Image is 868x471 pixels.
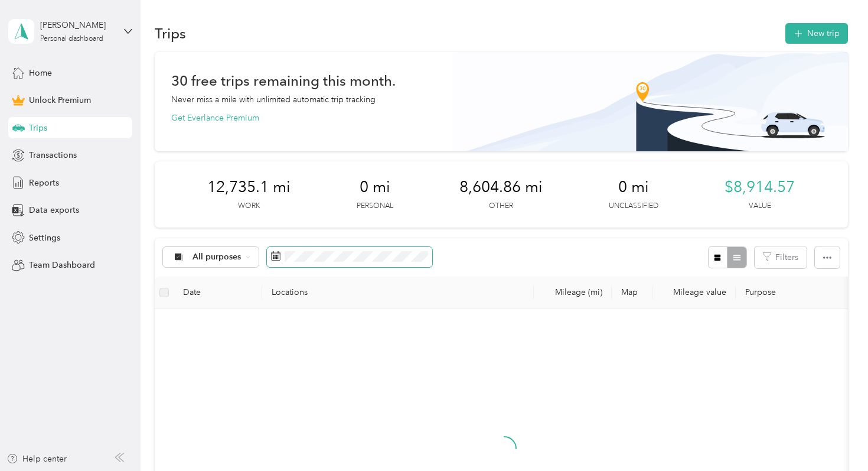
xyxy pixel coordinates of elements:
[534,277,612,309] th: Mileage (mi)
[155,27,186,40] h1: Trips
[755,246,807,268] button: Filters
[453,52,848,151] img: Banner
[489,201,513,212] p: Other
[29,149,77,161] span: Transactions
[618,178,649,197] span: 0 mi
[29,94,91,106] span: Unlock Premium
[192,253,242,261] span: All purposes
[785,23,848,44] button: New trip
[725,178,795,197] span: $8,914.57
[29,259,95,271] span: Team Dashboard
[40,35,103,43] div: Personal dashboard
[749,201,771,212] p: Value
[207,178,291,197] span: 12,735.1 mi
[171,93,376,106] p: Never miss a mile with unlimited automatic trip tracking
[29,122,47,134] span: Trips
[238,201,260,212] p: Work
[29,232,60,244] span: Settings
[459,178,543,197] span: 8,604.86 mi
[653,277,736,309] th: Mileage value
[802,405,868,471] iframe: Everlance-gr Chat Button Frame
[29,67,52,79] span: Home
[6,453,67,465] button: Help center
[171,112,259,124] button: Get Everlance Premium
[357,201,393,212] p: Personal
[612,277,653,309] th: Map
[171,74,396,87] h1: 30 free trips remaining this month.
[360,178,390,197] span: 0 mi
[29,204,79,216] span: Data exports
[29,177,59,189] span: Reports
[174,277,262,309] th: Date
[609,201,658,212] p: Unclassified
[40,19,114,31] div: [PERSON_NAME]
[262,277,534,309] th: Locations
